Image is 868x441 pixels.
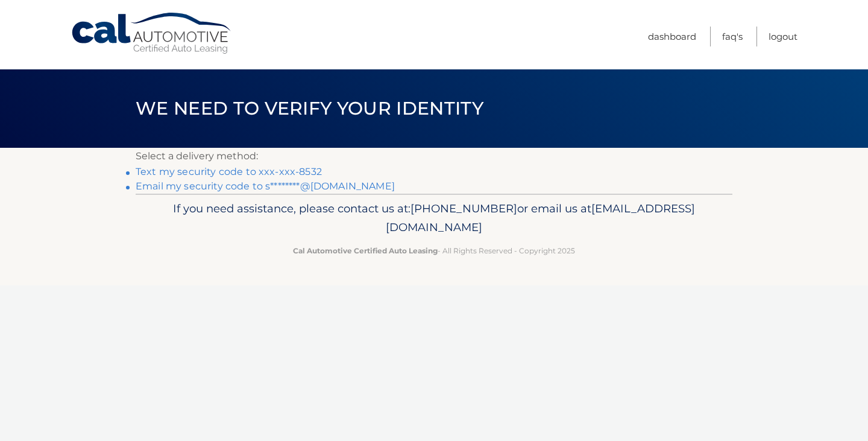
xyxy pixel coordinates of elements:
[722,27,743,46] a: FAQ's
[648,27,696,46] a: Dashboard
[143,199,725,238] p: If you need assistance, please contact us at: or email us at
[136,148,732,165] p: Select a delivery method:
[136,97,483,119] span: We need to verify your identity
[410,201,517,215] span: [PHONE_NUMBER]
[143,244,725,257] p: - All Rights Reserved - Copyright 2025
[293,246,438,255] strong: Cal Automotive Certified Auto Leasing
[136,180,395,192] a: Email my security code to s********@[DOMAIN_NAME]
[136,166,322,177] a: Text my security code to xxx-xxx-8532
[71,12,233,55] a: Cal Automotive
[769,27,797,46] a: Logout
